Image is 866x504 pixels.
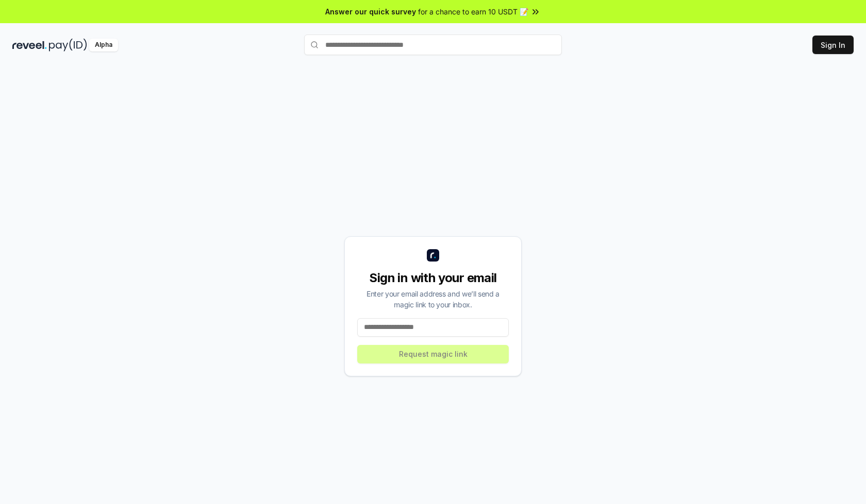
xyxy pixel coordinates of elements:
[357,288,509,310] div: Enter your email address and we’ll send a magic link to your inbox.
[812,36,854,54] button: Sign In
[49,39,87,51] img: pay_id
[89,39,118,51] div: Alpha
[427,249,439,262] img: logo_small
[418,6,528,17] span: for a chance to earn 10 USDT 📝
[357,270,509,286] div: Sign in with your email
[12,39,47,51] img: reveel_dark
[325,6,416,17] span: Answer our quick survey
